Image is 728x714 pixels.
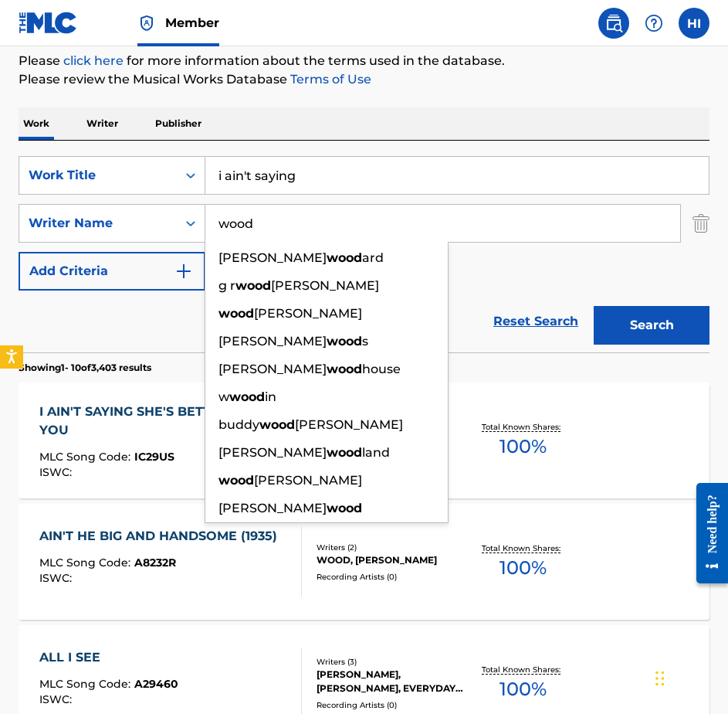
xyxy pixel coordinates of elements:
[254,306,362,321] span: [PERSON_NAME]
[134,677,178,691] span: A29460
[482,664,564,675] p: Total Known Shares:
[19,107,54,140] p: Work
[19,12,78,34] img: MLC Logo
[218,417,259,432] span: buddy
[499,675,547,703] span: 100 %
[29,214,168,233] div: Writer Name
[482,542,564,554] p: Total Known Shares:
[218,389,229,404] span: w
[679,8,709,39] div: User Menu
[645,14,663,32] img: help
[499,433,547,461] span: 100 %
[651,640,728,714] iframe: Chat Widget
[362,362,401,376] span: house
[39,677,134,691] span: MLC Song Code :
[604,14,623,32] img: search
[39,692,76,706] span: ISWC :
[229,389,265,404] strong: wood
[317,553,466,567] div: WOOD, [PERSON_NAME]
[134,556,176,569] span: A8232R
[486,304,586,338] a: Reset Search
[218,362,327,376] span: [PERSON_NAME]
[287,72,371,87] a: Terms of Use
[482,421,564,433] p: Total Known Shares:
[317,656,466,668] div: Writers ( 3 )
[39,403,289,440] div: I AIN'T SAYING SHE'S BETTER THAN YOU
[19,504,709,620] a: AIN'T HE BIG AND HANDSOME (1935)MLC Song Code:A8232RISWC:Writers (2)WOOD, [PERSON_NAME]Recording ...
[638,8,669,39] div: Help
[317,699,466,711] div: Recording Artists ( 0 )
[174,262,193,280] img: 9d2ae6d4665cec9f34b9.svg
[19,361,151,375] p: Showing 1 - 10 of 3,403 results
[692,204,709,243] img: Delete Criterion
[29,166,168,185] div: Work Title
[362,445,390,460] span: land
[271,278,379,293] span: [PERSON_NAME]
[134,450,174,464] span: IC29US
[327,334,362,348] strong: wood
[594,306,709,345] button: Search
[327,501,362,515] strong: wood
[598,8,629,39] a: Public Search
[39,648,178,667] div: ALL I SEE
[685,471,728,596] iframe: Resource Center
[265,389,276,404] span: in
[327,445,362,460] strong: wood
[317,542,466,553] div: Writers ( 2 )
[327,250,362,265] strong: wood
[151,107,206,140] p: Publisher
[317,571,466,583] div: Recording Artists ( 0 )
[655,655,665,702] div: Drag
[218,445,327,460] span: [PERSON_NAME]
[295,417,403,432] span: [PERSON_NAME]
[235,278,271,293] strong: wood
[362,334,368,348] span: s
[63,53,124,68] a: click here
[218,278,235,293] span: g r
[259,417,295,432] strong: wood
[165,14,219,32] span: Member
[362,250,384,265] span: ard
[499,554,547,582] span: 100 %
[39,527,285,546] div: AIN'T HE BIG AND HANDSOME (1935)
[39,450,134,464] span: MLC Song Code :
[19,252,205,291] button: Add Criteria
[19,156,709,352] form: Search Form
[82,107,123,140] p: Writer
[218,306,254,321] strong: wood
[218,473,254,488] strong: wood
[19,70,709,89] p: Please review the Musical Works Database
[317,668,466,695] div: [PERSON_NAME], [PERSON_NAME], EVERYDAY PEOPLE
[218,501,327,515] span: [PERSON_NAME]
[19,382,709,498] a: I AIN'T SAYING SHE'S BETTER THAN YOUMLC Song Code:IC29USISWC:Writers (2)[PERSON_NAME], [PERSON_NA...
[218,334,327,348] span: [PERSON_NAME]
[327,362,362,376] strong: wood
[254,473,362,488] span: [PERSON_NAME]
[19,52,709,70] p: Please for more information about the terms used in the database.
[137,14,156,32] img: Top Rightsholder
[39,465,76,479] span: ISWC :
[39,571,76,585] span: ISWC :
[218,250,327,265] span: [PERSON_NAME]
[39,556,134,569] span: MLC Song Code :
